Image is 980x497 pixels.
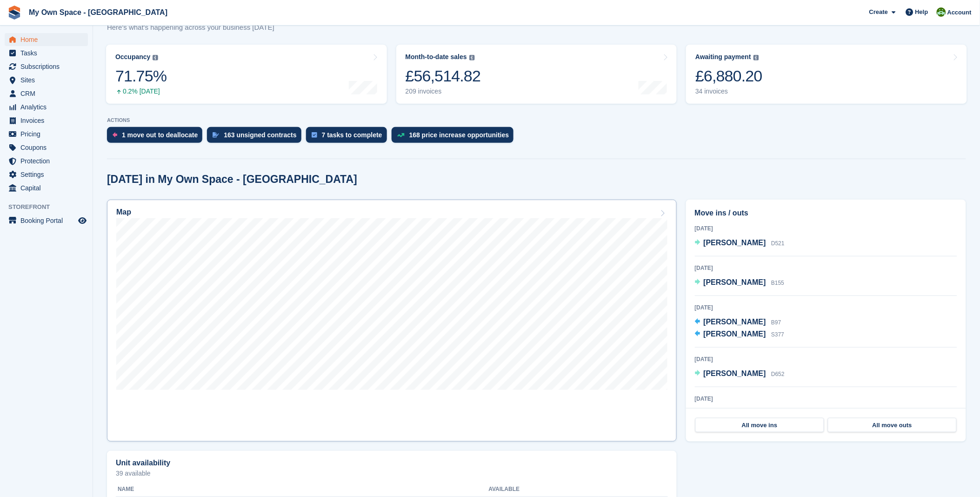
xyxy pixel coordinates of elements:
[704,330,766,338] span: [PERSON_NAME]
[116,208,131,216] h2: Map
[469,55,475,60] img: icon-info-grey-7440780725fd019a000dd9b08b2336e03edf1995a4989e88bcd33f0948082b44.svg
[869,7,888,17] span: Create
[116,459,170,467] h2: Unit availability
[771,331,784,338] span: S377
[20,47,76,60] span: Tasks
[409,131,509,139] div: 168 price increase opportunities
[107,22,284,33] p: Here's what's happening across your business [DATE]
[207,127,306,148] a: 163 unsigned contracts
[406,67,481,86] div: £56,514.82
[5,181,88,195] a: menu
[5,101,88,114] a: menu
[5,168,88,181] a: menu
[20,154,76,168] span: Protection
[695,224,957,233] div: [DATE]
[322,131,382,139] div: 7 tasks to complete
[5,33,88,46] a: menu
[695,316,781,329] a: [PERSON_NAME] B97
[695,418,824,433] a: All move ins
[695,264,957,272] div: [DATE]
[224,131,296,139] div: 163 unsigned contracts
[5,87,88,100] a: menu
[20,87,76,100] span: CRM
[695,208,957,219] h2: Move ins / outs
[5,128,88,141] a: menu
[695,237,785,249] a: [PERSON_NAME] D521
[915,7,928,17] span: Help
[695,53,751,61] div: Awaiting payment
[8,202,93,212] span: Storefront
[947,8,972,17] span: Account
[704,318,766,326] span: [PERSON_NAME]
[77,215,88,226] a: Preview store
[828,418,957,433] a: All move outs
[704,239,766,247] span: [PERSON_NAME]
[107,200,677,442] a: Map
[5,214,88,227] a: menu
[695,329,785,341] a: [PERSON_NAME] S377
[106,45,387,104] a: Occupancy 71.75% 0.2% [DATE]
[107,117,966,123] p: ACTIONS
[392,127,519,148] a: 168 price increase opportunities
[306,127,392,148] a: 7 tasks to complete
[406,87,481,95] div: 209 invoices
[107,173,357,186] h2: [DATE] in My Own Space - [GEOGRAPHIC_DATA]
[107,127,207,148] a: 1 move out to deallocate
[5,60,88,73] a: menu
[695,395,957,403] div: [DATE]
[397,133,405,137] img: price_increase_opportunities-93ffe204e8149a01c8c9dc8f82e8f89637d9d84a8eef4429ea346261dce0b2c0.svg
[5,114,88,127] a: menu
[704,369,766,377] span: [PERSON_NAME]
[695,355,957,363] div: [DATE]
[695,67,762,86] div: £6,880.20
[20,60,76,73] span: Subscriptions
[122,131,198,139] div: 1 move out to deallocate
[5,141,88,154] a: menu
[25,5,171,20] a: My Own Space - [GEOGRAPHIC_DATA]
[937,7,946,17] img: Keely
[686,45,967,104] a: Awaiting payment £6,880.20 34 invoices
[7,6,21,20] img: stora-icon-8386f47178a22dfd0bd8f6a31ec36ba5ce8667c1dd55bd0f319d3a0aa187defe.svg
[115,87,167,95] div: 0.2% [DATE]
[20,114,76,127] span: Invoices
[115,53,150,61] div: Occupancy
[20,141,76,154] span: Coupons
[113,132,117,138] img: move_outs_to_deallocate_icon-f764333ba52eb49d3ac5e1228854f67142a1ed5810a6f6cc68b1a99e826820c5.svg
[20,128,76,141] span: Pricing
[20,74,76,87] span: Sites
[771,280,784,286] span: B155
[695,368,785,380] a: [PERSON_NAME] D652
[20,33,76,46] span: Home
[396,45,677,104] a: Month-to-date sales £56,514.82 209 invoices
[213,132,219,138] img: contract_signature_icon-13c848040528278c33f63329250d36e43548de30e8caae1d1a13099fd9432cc5.svg
[753,55,759,60] img: icon-info-grey-7440780725fd019a000dd9b08b2336e03edf1995a4989e88bcd33f0948082b44.svg
[20,101,76,114] span: Analytics
[5,154,88,168] a: menu
[5,47,88,60] a: menu
[771,240,785,247] span: D521
[771,319,781,326] span: B97
[489,482,599,497] th: Available
[695,87,762,95] div: 34 invoices
[5,74,88,87] a: menu
[704,278,766,286] span: [PERSON_NAME]
[116,482,489,497] th: Name
[771,371,785,377] span: D652
[20,181,76,195] span: Capital
[312,132,317,138] img: task-75834270c22a3079a89374b754ae025e5fb1db73e45f91037f5363f120a921f8.svg
[20,214,76,227] span: Booking Portal
[695,303,957,312] div: [DATE]
[406,53,467,61] div: Month-to-date sales
[20,168,76,181] span: Settings
[695,277,785,289] a: [PERSON_NAME] B155
[153,55,158,60] img: icon-info-grey-7440780725fd019a000dd9b08b2336e03edf1995a4989e88bcd33f0948082b44.svg
[116,470,668,477] p: 39 available
[115,67,167,86] div: 71.75%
